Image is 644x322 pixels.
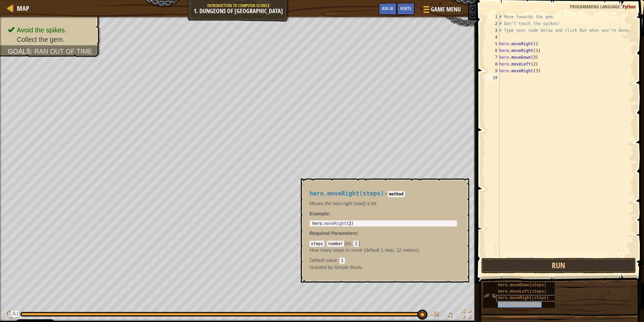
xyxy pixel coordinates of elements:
span: ♫ [446,309,453,319]
span: hero.moveRight(steps) [498,296,549,300]
div: 6 [486,47,500,54]
span: Map [17,4,29,13]
span: : [324,241,327,246]
span: hero.moveDown(steps) [498,283,546,288]
strong: : [310,211,330,216]
div: 10 [486,74,500,81]
div: 8 [486,61,500,68]
p: How many steps to move (default 1 step, 12 meters). [310,247,457,253]
span: hero.moveRight(steps) [310,190,384,197]
button: ♫ [445,308,456,322]
li: Avoid the spikes. [8,25,94,35]
span: : [351,241,354,246]
span: hero.moveLeft(steps) [498,289,546,294]
div: 9 [486,68,500,74]
p: Moves the hero right (east) a bit. [310,200,457,207]
code: 1 [340,258,345,264]
div: 7 [486,54,500,61]
span: ex [346,241,351,246]
div: 3 [486,27,500,34]
span: : [337,258,340,263]
div: ( ) [310,240,457,264]
code: steps [310,241,324,247]
code: method [388,191,405,197]
button: Ask AI [11,311,19,319]
button: Run [481,258,636,273]
span: Example [310,211,329,216]
code: number [327,241,344,247]
span: Goals [8,48,31,55]
div: 1 [486,14,500,20]
span: : [357,231,359,236]
span: Ran out of time [34,48,92,55]
button: Ctrl + P: Pause [3,308,17,322]
div: 4 [486,34,500,41]
span: : [31,48,34,55]
em: Simple Boots. [310,265,363,270]
div: 5 [486,41,500,47]
span: Default value [310,258,337,263]
a: Map [13,4,29,13]
div: 2 [486,20,500,27]
span: Programming language [570,3,620,10]
span: Python [622,3,636,10]
button: Adjust volume [428,308,442,322]
button: Ask AI [379,3,397,15]
span: Avoid the spikes. [17,26,67,34]
span: Ask AI [382,5,393,11]
li: Collect the gem. [8,35,94,44]
span: Required Parameters [310,231,357,236]
span: hero.moveUp(steps) [498,302,542,307]
button: Toggle fullscreen [460,308,473,322]
code: 2 [353,241,358,247]
span: Hints [400,5,411,11]
span: Game Menu [431,5,461,14]
span: Collect the gem. [17,36,65,43]
img: portrait.png [483,289,496,302]
button: Game Menu [418,3,465,19]
span: Granted by [310,265,334,270]
span: : [620,3,622,10]
h4: - [310,190,457,197]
